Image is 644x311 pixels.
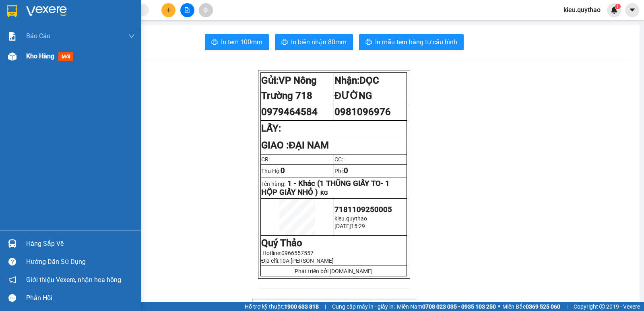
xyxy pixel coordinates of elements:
[422,303,496,310] strong: 0708 023 035 - 0935 103 250
[69,8,88,16] span: Nhận:
[262,250,314,256] span: Hotline:
[161,3,175,17] button: plus
[203,7,208,13] span: aim
[69,37,101,66] span: ĐẠI NAM
[69,42,80,50] span: DĐ:
[289,140,329,151] span: ĐẠI NAM
[291,37,347,47] span: In biên nhận 80mm
[261,164,334,177] td: Thu Hộ:
[69,7,125,26] div: DỌC ĐƯỜNG
[211,39,218,46] span: printer
[26,275,121,285] span: Giới thiệu Vexere, nhận hoa hồng
[375,37,457,47] span: In mẫu tem hàng tự cấu hình
[261,140,329,151] strong: GIAO :
[8,52,17,61] img: warehouse-icon
[261,237,302,249] strong: Quý Thảo
[7,26,63,37] div: 0979464584
[566,302,568,311] span: |
[261,179,406,197] p: Tên hàng:
[166,7,171,13] span: plus
[261,257,334,264] span: Địa chỉ:
[397,302,496,311] span: Miền Nam
[221,37,262,47] span: In tem 100mm
[8,276,16,284] span: notification
[261,266,407,276] td: Phát triển bởi [DOMAIN_NAME]
[8,258,16,266] span: question-circle
[8,32,17,41] img: solution-icon
[616,4,619,9] span: 1
[8,239,17,248] img: warehouse-icon
[615,4,621,9] sup: 1
[199,3,213,17] button: aim
[526,303,560,310] strong: 0369 525 060
[599,304,605,309] span: copyright
[284,303,319,310] strong: 1900 633 818
[334,75,379,101] strong: Nhận:
[8,294,16,302] span: message
[334,164,407,177] td: Phí:
[26,292,135,304] div: Phản hồi
[334,223,351,229] span: [DATE]
[261,154,334,164] td: CR:
[359,34,464,50] button: printerIn mẫu tem hàng tự cấu hình
[279,257,334,264] span: 10A [PERSON_NAME]
[58,52,73,61] span: mới
[205,34,269,50] button: printerIn tem 100mm
[344,166,348,175] span: 0
[334,205,392,214] span: 7181109250005
[128,33,135,39] span: down
[26,256,135,268] div: Hướng dẫn sử dụng
[26,238,135,250] div: Hàng sắp về
[7,8,19,16] span: Gửi:
[261,75,317,101] span: VP Nông Trường 718
[325,302,326,311] span: |
[26,52,54,60] span: Kho hàng
[502,302,560,311] span: Miền Bắc
[611,6,618,14] img: icon-new-feature
[275,34,353,50] button: printerIn biên nhận 80mm
[26,31,50,41] span: Báo cáo
[281,250,314,256] span: 0966557557
[320,189,328,196] span: KG
[261,106,318,117] span: 0979464584
[261,75,317,101] strong: Gửi:
[557,5,607,15] span: kieu.quythao
[629,6,636,14] span: caret-down
[7,5,17,17] img: logo-vxr
[351,223,365,229] span: 15:29
[261,179,390,197] span: 1 - Khác (1 THŨNG GIẤY TO- 1 HỘP GIẤY NHỎ )
[261,123,281,134] strong: LẤY:
[332,302,395,311] span: Cung cấp máy in - giấy in:
[7,7,63,26] div: VP Nông Trường 718
[281,39,288,46] span: printer
[180,3,194,17] button: file-add
[365,39,372,46] span: printer
[334,215,367,222] span: kieu.quythao
[184,7,190,13] span: file-add
[281,166,285,175] span: 0
[334,106,391,117] span: 0981096976
[498,305,500,308] span: ⚪️
[625,3,639,17] button: caret-down
[69,26,125,37] div: 0981096976
[334,154,407,164] td: CC:
[245,302,319,311] span: Hỗ trợ kỹ thuật:
[334,75,379,101] span: DỌC ĐƯỜNG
